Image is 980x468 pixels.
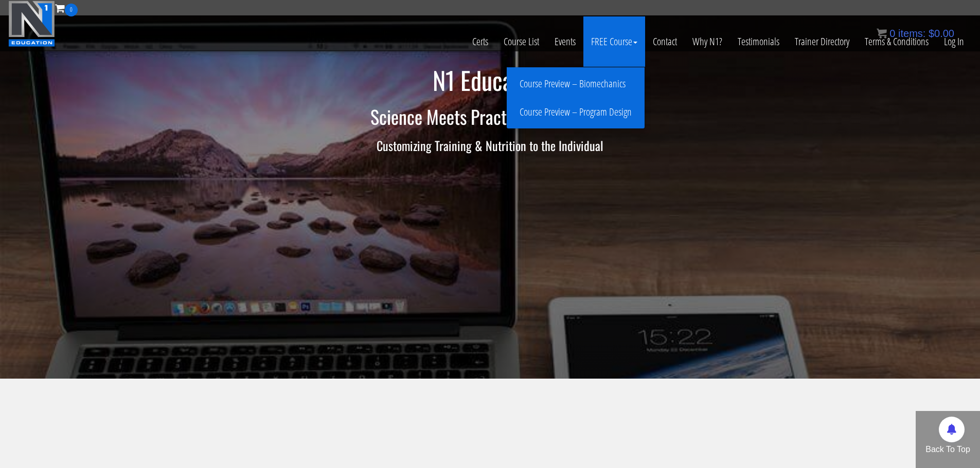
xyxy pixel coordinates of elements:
span: items: [898,28,925,39]
img: icon11.png [877,28,887,39]
h2: Science Meets Practical Application [189,106,791,127]
a: 0 items: $0.00 [877,28,954,39]
a: Testimonials [730,16,787,67]
a: Certs [465,16,496,67]
a: Terms & Conditions [857,16,936,67]
span: 0 [65,4,78,16]
h1: N1 Education [189,67,791,94]
a: Course List [496,16,547,67]
p: Back To Top [916,443,980,456]
span: 0 [889,28,895,39]
img: n1-education [8,1,55,47]
a: 0 [55,1,78,15]
a: Why N1? [685,16,730,67]
a: Course Preview – Biomechanics [509,75,642,93]
a: Course Preview – Program Design [509,103,642,121]
a: FREE Course [583,16,645,67]
h3: Customizing Training & Nutrition to the Individual [189,139,791,152]
a: Trainer Directory [787,16,857,67]
span: $ [929,28,934,39]
a: Contact [645,16,685,67]
a: Log In [936,16,972,67]
a: Events [547,16,583,67]
bdi: 0.00 [929,28,954,39]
